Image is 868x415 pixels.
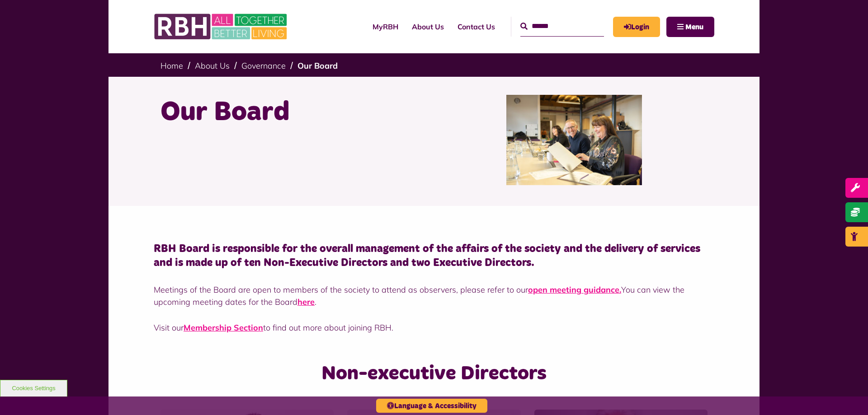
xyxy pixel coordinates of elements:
a: About Us [405,14,451,39]
button: Navigation [666,17,714,37]
h2: Non-executive Directors [247,361,621,387]
a: MyRBH [366,14,405,39]
img: RBH Board 1 [506,95,642,185]
a: MyRBH [613,17,660,37]
a: Contact Us [451,14,502,39]
a: About Us [195,61,230,71]
a: here [297,297,315,307]
span: Menu [685,23,703,31]
a: Governance [241,61,286,71]
p: Visit our to find out more about joining RBH. [154,322,714,334]
a: open meeting guidance. [528,284,621,295]
h1: Our Board [160,95,427,130]
a: Our Board [297,61,338,71]
a: Home [160,61,183,71]
img: RBH [154,9,289,44]
h4: RBH Board is responsible for the overall management of the affairs of the society and the deliver... [154,242,714,270]
p: Meetings of the Board are open to members of the society to attend as observers, please refer to ... [154,284,714,308]
a: Membership Section [184,322,263,333]
button: Language & Accessibility [376,399,487,413]
iframe: Netcall Web Assistant for live chat [827,374,868,415]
